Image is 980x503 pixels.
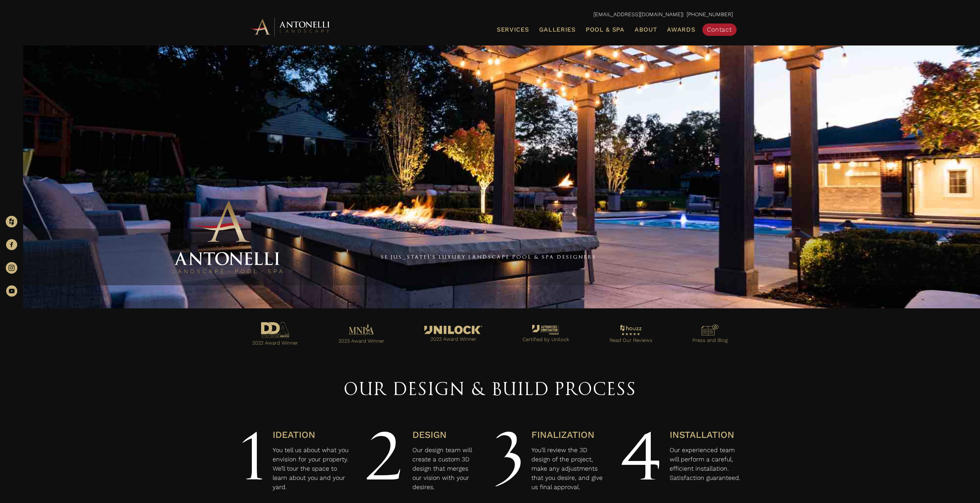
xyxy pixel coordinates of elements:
span: About [635,27,657,33]
a: Pool & Spa [583,25,628,35]
a: Contact [702,24,737,36]
span: Services [497,27,529,33]
a: Awards [664,25,698,35]
img: Houzz [6,216,17,227]
span: 2 [366,417,402,496]
a: [EMAIL_ADDRESS][DOMAIN_NAME] [593,11,682,17]
span: Awards [667,26,695,33]
p: You tell us about what you envision for your property. We’ll tour the space to learn about you an... [273,446,353,492]
a: Go to https://antonellilandscape.com/pool-and-spa/executive-sweet/ [240,320,311,350]
span: Installation [670,429,734,440]
span: Contact [707,26,732,33]
span: Design [412,429,447,440]
a: SE [US_STATE]'s Luxury Landscape Pool & Spa Designers [381,254,596,260]
a: Go to https://antonellilandscape.com/press-media/ [680,323,740,347]
img: Antonelli Horizontal Logo [248,16,332,37]
span: 3 [493,417,526,496]
a: Galleries [536,25,579,35]
p: Our experienced team will perform a careful, efficient installation. Satisfaction guaranteed. [670,446,740,483]
a: About [632,25,660,35]
span: Our Design & Build Process [344,379,637,399]
p: | [PHONE_NUMBER] [248,10,733,20]
span: Ideation [273,429,315,440]
span: Pool & Spa [586,26,625,33]
span: Galleries [539,26,576,33]
span: Finalization [531,429,595,440]
a: Services [494,25,532,35]
img: Antonelli Stacked Logo [170,198,285,278]
a: Go to https://antonellilandscape.com/featured-projects/the-white-house/ [412,324,495,346]
a: Go to https://antonellilandscape.com/pool-and-spa/dont-stop-believing/ [326,322,397,348]
p: You’ll review the 3D design of the project, make any adjustments that you desire, and give us fin... [531,446,606,492]
span: 4 [620,417,663,496]
p: Our design team will create a custom 3D design that merges our vision with your desires. [412,446,479,492]
span: 1 [240,417,267,496]
a: Go to https://www.houzz.com/professionals/landscape-architects-and-landscape-designers/antonelli-... [597,323,665,347]
a: Go to https://antonellilandscape.com/unilock-authorized-contractor/ [510,323,582,347]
